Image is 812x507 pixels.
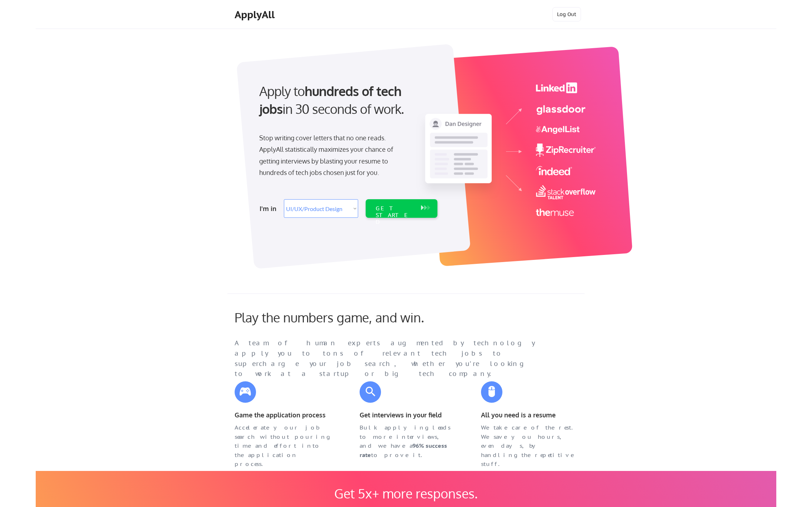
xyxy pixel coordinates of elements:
[360,410,456,420] div: Get interviews in your field
[235,9,277,21] div: ApplyAll
[552,7,581,21] button: Log Out
[327,486,485,501] div: Get 5x+ more responses.
[259,82,435,118] div: Apply to in 30 seconds of work.
[235,310,456,325] div: Play the numbers game, and win.
[259,132,406,179] div: Stop writing cover letters that no one reads. ApplyAll statistically maximizes your chance of get...
[376,205,414,226] div: GET STARTED
[235,423,331,469] div: Accelerate your job search without pouring time and effort into the application process.
[481,410,577,420] div: All you need is a resume
[360,442,448,458] strong: 96% success rate
[481,423,577,469] div: We take care of the rest. We save you hours, even days, by handling the repetitive stuff.
[235,338,549,379] div: A team of human experts augmented by technology apply you to tons of relevant tech jobs to superc...
[235,410,331,420] div: Game the application process
[259,83,405,117] strong: hundreds of tech jobs
[360,423,456,460] div: Bulk applying leads to more interviews, and we have a to prove it.
[260,203,280,214] div: I'm in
